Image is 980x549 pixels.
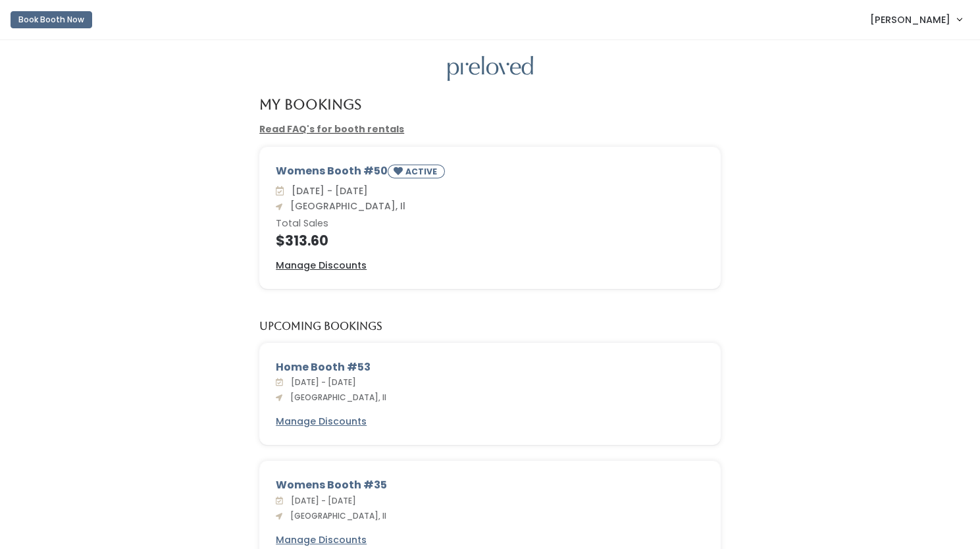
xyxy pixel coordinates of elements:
[276,259,367,272] u: Manage Discounts
[276,477,704,493] div: Womens Booth #35
[286,184,368,197] span: [DATE] - [DATE]
[276,415,367,429] a: Manage Discounts
[276,163,704,184] div: Womens Booth #50
[448,56,533,82] img: preloved logo
[286,377,356,388] span: [DATE] - [DATE]
[276,415,367,428] u: Manage Discounts
[285,199,405,213] span: [GEOGRAPHIC_DATA], Il
[857,5,975,34] a: [PERSON_NAME]
[285,510,386,521] span: [GEOGRAPHIC_DATA], Il
[286,495,356,506] span: [DATE] - [DATE]
[259,321,382,332] h5: Upcoming Bookings
[276,533,367,546] u: Manage Discounts
[405,166,440,177] small: ACTIVE
[11,5,92,34] a: Book Booth Now
[276,359,704,375] div: Home Booth #53
[276,533,367,547] a: Manage Discounts
[276,219,704,229] h6: Total Sales
[276,259,367,273] a: Manage Discounts
[259,122,404,136] a: Read FAQ's for booth rentals
[285,392,386,403] span: [GEOGRAPHIC_DATA], Il
[276,233,704,248] h4: $313.60
[259,97,361,112] h4: My Bookings
[11,11,92,28] button: Book Booth Now
[870,13,950,27] span: [PERSON_NAME]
